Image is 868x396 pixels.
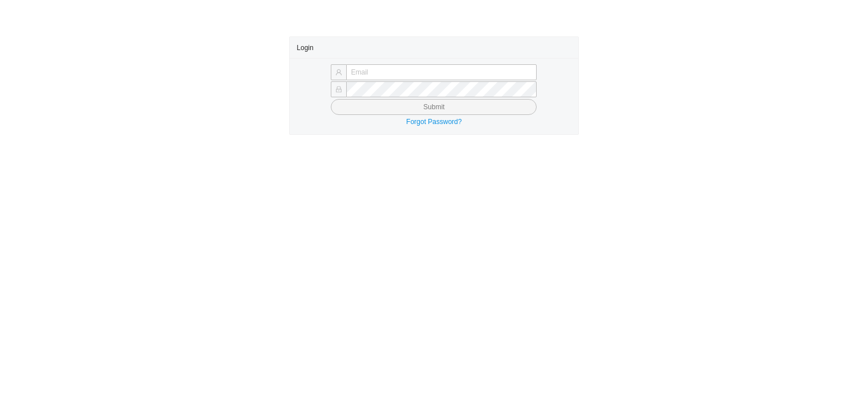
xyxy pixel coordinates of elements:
[335,86,342,93] span: lock
[331,99,537,115] button: Submit
[406,118,461,126] a: Forgot Password?
[346,64,537,80] input: Email
[297,37,571,58] div: Login
[335,69,342,76] span: user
